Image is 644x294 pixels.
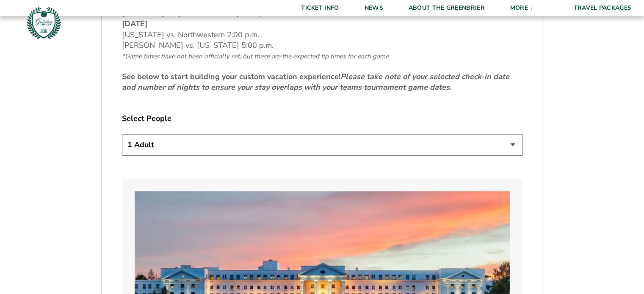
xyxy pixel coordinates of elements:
[25,4,62,41] img: Greenbrier Tip-Off
[122,113,522,124] label: Select People
[122,19,147,29] strong: [DATE]
[122,52,389,60] span: *Game times have not been officially set, but these are the expected tip times for each game
[122,71,509,92] strong: See below to start building your custom vacation experience!
[122,71,509,92] em: Please take note of your selected check-in date and number of nights to ensure your stay overlaps...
